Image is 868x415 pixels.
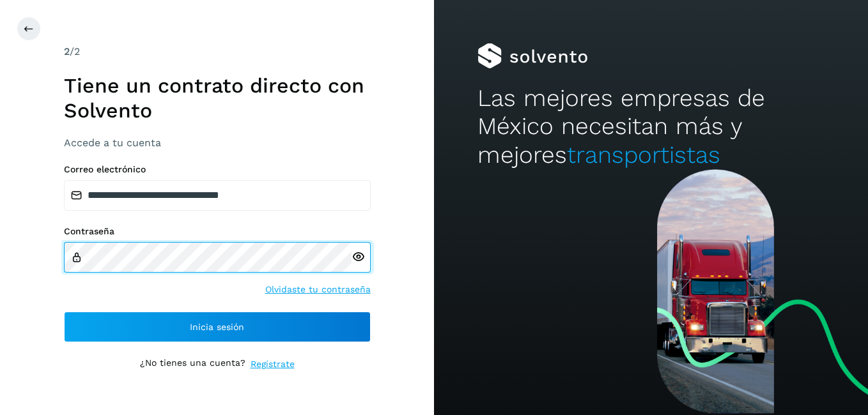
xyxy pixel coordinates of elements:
span: transportistas [567,141,720,169]
p: ¿No tienes una cuenta? [140,358,245,371]
button: Inicia sesión [64,312,371,342]
a: Olvidaste tu contraseña [265,283,371,296]
h3: Accede a tu cuenta [64,137,371,149]
h1: Tiene un contrato directo con Solvento [64,73,371,123]
div: /2 [64,44,371,59]
span: Inicia sesión [190,322,244,331]
a: Regístrate [251,358,295,371]
h2: Las mejores empresas de México necesitan más y mejores [477,84,825,169]
label: Contraseña [64,226,371,237]
span: 2 [64,45,70,57]
label: Correo electrónico [64,164,371,175]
